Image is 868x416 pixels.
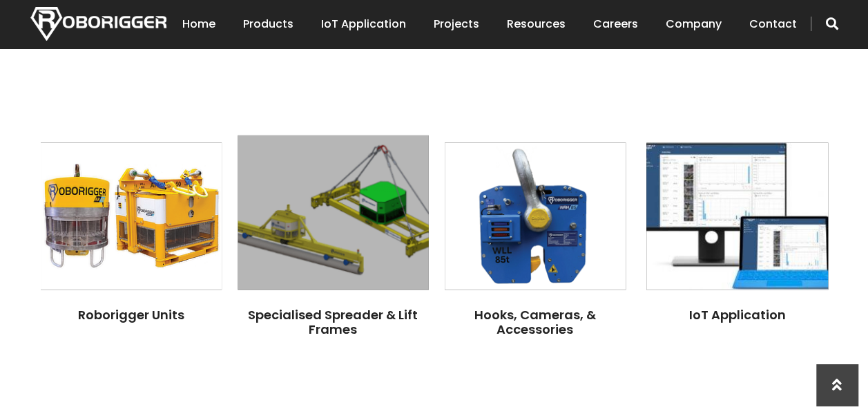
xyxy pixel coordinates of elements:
[593,3,638,46] a: Careers
[749,3,797,46] a: Contact
[507,3,566,46] a: Resources
[78,305,184,323] a: Roborigger Units
[30,7,166,41] img: Nortech
[321,3,406,46] a: IoT Application
[688,305,785,323] a: IoT Application
[474,305,596,338] a: Hooks, Cameras, & Accessories
[182,3,215,46] a: Home
[666,3,722,46] a: Company
[434,3,479,46] a: Projects
[243,3,293,46] a: Products
[248,305,418,338] a: Specialised Spreader & Lift Frames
